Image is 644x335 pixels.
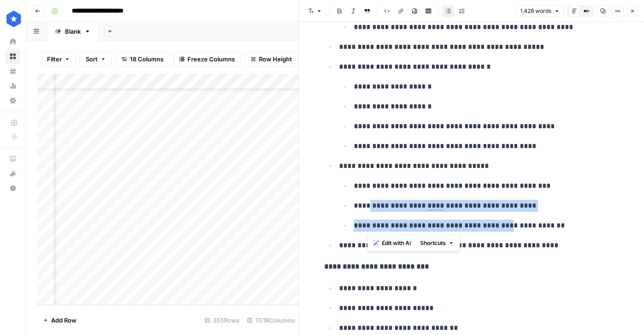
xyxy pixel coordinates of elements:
a: Settings [6,93,20,108]
button: Row Height [245,52,298,66]
a: AirOps Academy [6,151,20,166]
span: Edit with AI [382,239,411,247]
div: 17/18 Columns [243,313,299,328]
button: What's new? [6,166,20,181]
span: Row Height [259,54,292,64]
button: 1,428 words [516,5,564,17]
span: Shortcuts [420,239,446,247]
button: Edit with AI [370,237,415,249]
a: Browse [6,49,20,64]
span: Filter [47,54,62,64]
span: Sort [86,54,98,64]
button: Filter [41,52,76,66]
div: 355 Rows [201,313,243,328]
span: Freeze Columns [187,54,235,64]
button: Shortcuts [416,237,458,249]
button: Sort [80,52,112,66]
button: Workspace: ConsumerAffairs [6,7,20,30]
div: What's new? [6,167,20,180]
button: 18 Columns [116,52,170,66]
button: Add Row [37,313,82,328]
span: 1,428 words [520,7,551,15]
span: 18 Columns [130,54,164,64]
button: Freeze Columns [173,52,241,66]
div: Blank [65,27,81,36]
a: Your Data [6,64,20,78]
span: Add Row [51,316,76,325]
a: Usage [6,78,20,93]
a: Blank [47,22,99,41]
button: Help + Support [6,181,20,196]
img: ConsumerAffairs Logo [6,11,22,27]
a: Home [6,34,20,49]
